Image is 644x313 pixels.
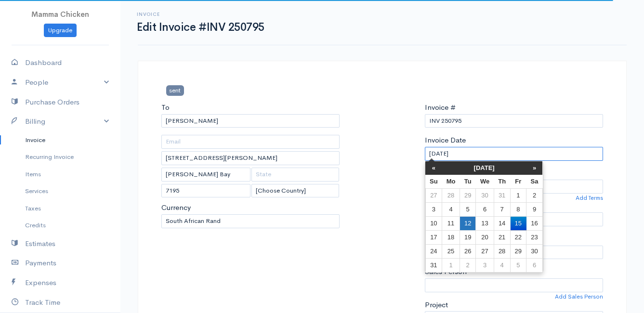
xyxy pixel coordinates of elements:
[526,161,543,175] th: »
[510,258,526,272] td: 5
[460,258,475,272] td: 2
[442,202,460,216] td: 4
[476,216,494,230] td: 13
[31,10,89,19] span: Mamma Chicken
[494,188,510,202] td: 31
[161,168,250,182] input: City
[44,24,77,38] a: Upgrade
[510,202,526,216] td: 8
[526,258,543,272] td: 6
[425,230,442,244] td: 17
[137,21,264,33] h1: Edit Invoice #INV 250795
[161,151,340,165] input: Address
[460,230,475,244] td: 19
[442,216,460,230] td: 11
[442,161,526,175] th: [DATE]
[161,102,170,113] label: To
[425,202,442,216] td: 3
[494,175,510,189] th: Th
[526,188,543,202] td: 2
[460,175,475,189] th: Tu
[442,230,460,244] td: 18
[476,230,494,244] td: 20
[526,244,543,258] td: 30
[460,216,475,230] td: 12
[425,188,442,202] td: 27
[442,244,460,258] td: 25
[510,175,526,189] th: Fr
[576,194,603,202] a: Add Terms
[425,258,442,272] td: 31
[161,184,250,198] input: Zip
[510,216,526,230] td: 15
[425,175,442,189] th: Su
[460,202,475,216] td: 5
[476,202,494,216] td: 6
[494,258,510,272] td: 4
[425,135,466,146] label: Invoice Date
[425,244,442,258] td: 24
[526,202,543,216] td: 9
[166,85,184,95] span: sent
[442,258,460,272] td: 1
[460,244,475,258] td: 26
[476,175,494,189] th: We
[460,188,475,202] td: 29
[494,230,510,244] td: 21
[494,244,510,258] td: 28
[425,216,442,230] td: 10
[510,188,526,202] td: 1
[161,135,340,149] input: Email
[494,202,510,216] td: 7
[510,230,526,244] td: 22
[510,244,526,258] td: 29
[425,300,448,311] label: Project
[425,102,456,113] label: Invoice #
[476,258,494,272] td: 3
[476,244,494,258] td: 27
[251,168,339,182] input: State
[526,216,543,230] td: 16
[494,216,510,230] td: 14
[161,114,340,128] input: Client Name
[442,188,460,202] td: 28
[526,175,543,189] th: Sa
[425,161,442,175] th: «
[137,12,264,17] h6: Invoice
[442,175,460,189] th: Mo
[161,202,191,213] label: Currency
[526,230,543,244] td: 23
[555,292,603,301] a: Add Sales Person
[425,147,603,161] input: dd-mm-yyyy
[476,188,494,202] td: 30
